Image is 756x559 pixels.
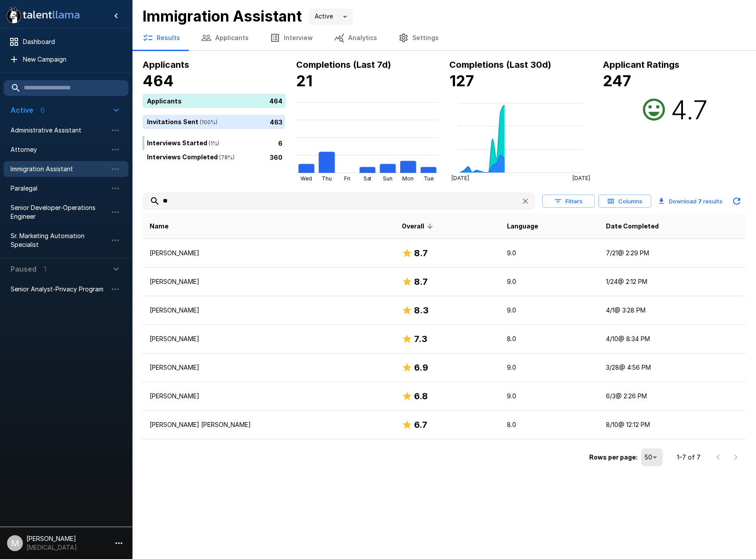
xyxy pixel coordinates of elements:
[507,392,592,401] p: 9.0
[388,26,449,50] button: Settings
[599,382,745,411] td: 6/3 @ 2:26 PM
[414,332,427,346] h6: 7.3
[143,7,302,25] b: Immigration Assistant
[143,72,174,90] b: 464
[599,296,745,325] td: 4/1 @ 3:28 PM
[344,175,350,182] tspan: Fri
[296,59,391,70] b: Completions (Last 7d)
[507,277,592,286] p: 9.0
[728,192,745,210] button: Updated Today - 12:42 PM
[278,138,283,147] p: 6
[507,306,592,315] p: 9.0
[150,335,388,343] p: [PERSON_NAME]
[402,175,414,182] tspan: Mon
[414,389,428,403] h6: 6.8
[655,192,726,210] button: Download 7 results
[589,453,638,462] p: Rows per page:
[598,195,651,208] button: Columns
[507,363,592,372] p: 9.0
[451,175,469,181] tspan: [DATE]
[603,59,679,70] b: Applicant Ratings
[309,8,353,25] div: Active
[150,363,388,372] p: [PERSON_NAME]
[147,152,235,162] p: Interviews Completed
[414,303,429,317] h6: 8.3
[150,420,388,429] p: [PERSON_NAME] [PERSON_NAME]
[449,59,551,70] b: Completions (Last 30d)
[671,94,708,125] h2: 4.7
[414,275,428,289] h6: 8.7
[507,420,592,429] p: 8.0
[599,268,745,296] td: 1/24 @ 2:12 PM
[269,96,283,105] p: 464
[414,418,427,432] h6: 6.7
[218,154,235,161] span: ( 78 %)
[150,249,388,257] p: [PERSON_NAME]
[301,175,312,182] tspan: Wed
[599,325,745,353] td: 4/10 @ 8:34 PM
[150,221,169,232] span: Name
[402,221,436,232] span: Overall
[143,59,189,70] b: Applicants
[606,221,659,232] span: Date Completed
[259,26,323,50] button: Interview
[599,353,745,382] td: 3/28 @ 4:56 PM
[698,198,702,205] b: 7
[542,195,595,208] button: Filters
[599,411,745,439] td: 8/10 @ 12:12 PM
[603,72,631,90] b: 247
[296,72,312,90] b: 21
[414,246,428,260] h6: 8.7
[383,175,393,182] tspan: Sun
[424,175,433,182] tspan: Tue
[449,72,474,90] b: 127
[363,175,371,182] tspan: Sat
[322,175,332,182] tspan: Thu
[270,152,283,162] p: 360
[150,306,388,315] p: [PERSON_NAME]
[507,221,538,232] span: Language
[132,26,191,50] button: Results
[150,392,388,401] p: [PERSON_NAME]
[573,175,590,181] tspan: [DATE]
[599,239,745,268] td: 7/21 @ 2:29 PM
[323,26,388,50] button: Analytics
[270,117,283,126] p: 463
[191,26,259,50] button: Applicants
[507,335,592,343] p: 8.0
[414,360,428,375] h6: 6.9
[507,249,592,257] p: 9.0
[677,453,701,462] p: 1–7 of 7
[641,449,663,466] div: 50
[150,277,388,286] p: [PERSON_NAME]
